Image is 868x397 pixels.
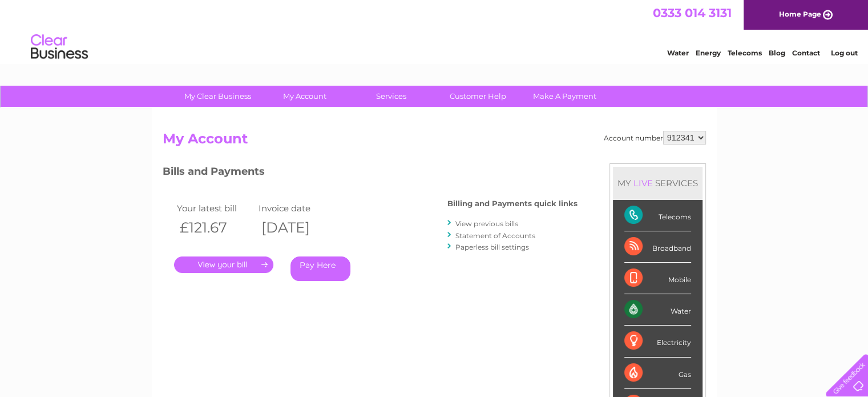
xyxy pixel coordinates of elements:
a: Water [667,49,689,57]
a: Pay Here [290,256,350,281]
a: My Clear Business [171,86,265,107]
div: Mobile [624,263,691,294]
a: Energy [696,49,721,57]
div: LIVE [631,178,655,189]
div: Clear Business is a trading name of Verastar Limited (registered in [GEOGRAPHIC_DATA] No. 3667643... [165,6,704,55]
a: Paperless bill settings [455,243,529,251]
a: . [174,256,273,273]
a: Make A Payment [518,86,612,107]
div: Electricity [624,326,691,357]
div: MY SERVICES [613,167,703,199]
div: Telecoms [624,200,691,231]
div: Gas [624,358,691,389]
div: Water [624,294,691,326]
div: Account number [604,131,706,145]
a: Statement of Accounts [455,231,535,240]
a: Log out [830,49,857,57]
h3: Bills and Payments [163,163,578,183]
a: View previous bills [455,219,518,228]
td: Invoice date [256,200,338,216]
a: Contact [792,49,820,57]
th: [DATE] [256,216,338,239]
h2: My Account [163,131,706,153]
a: 0333 014 3131 [653,6,732,20]
a: Blog [769,49,785,57]
th: £121.67 [174,216,256,239]
h4: Billing and Payments quick links [447,199,578,208]
img: logo.png [30,30,88,65]
a: My Account [257,86,352,107]
div: Broadband [624,231,691,263]
a: Customer Help [431,86,525,107]
a: Telecoms [728,49,762,57]
a: Services [344,86,438,107]
td: Your latest bill [174,200,256,216]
